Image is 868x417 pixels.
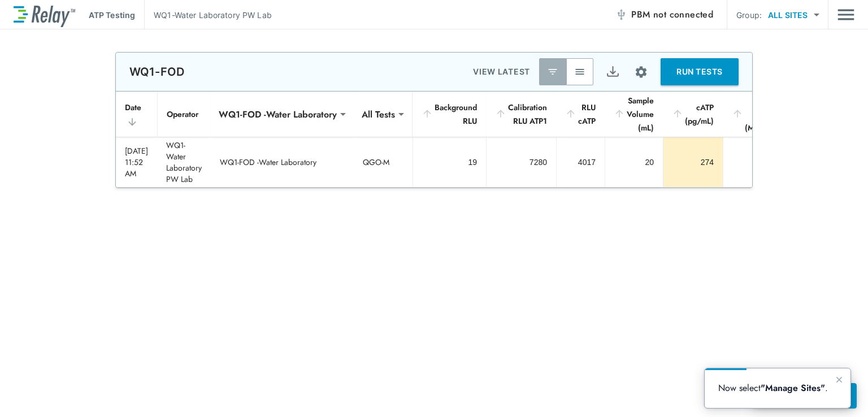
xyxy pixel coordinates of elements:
img: LuminUltra Relay [14,3,75,27]
img: Drawer Icon [837,4,854,25]
p: Group: [736,9,762,21]
table: sticky table [116,92,862,188]
button: Site setup [626,57,656,87]
td: WQ1-FOD -Water Laboratory [211,137,354,187]
div: 4017 [566,157,596,168]
p: WQ1-Water Laboratory PW Lab [154,9,272,21]
td: WQ1-Water Laboratory PW Lab [157,137,211,187]
div: WQ1-FOD -Water Laboratory [211,103,345,125]
button: Main menu [837,4,854,25]
td: QGO-M [354,137,413,187]
img: Latest [547,66,558,77]
p: WQ1-FOD [129,65,184,79]
div: RLU cATP [565,101,596,128]
iframe: bubble [705,368,850,408]
div: [DATE] 11:52 AM [125,145,148,179]
div: 20 [614,157,654,168]
div: Operator [167,107,202,121]
div: 5.44 [732,157,776,168]
p: ATP Testing [89,9,135,21]
button: PBM not connected [611,3,718,26]
button: RUN TESTS [661,58,739,85]
div: cATP (pg/mL) [672,101,714,128]
div: cATP Log (ME/mL) [732,94,776,134]
div: 7280 [496,157,547,168]
div: All Tests [354,103,403,125]
div: 19 [422,157,477,168]
p: VIEW LATEST [473,65,530,79]
img: Settings Icon [634,65,648,79]
div: Sample Volume (mL) [614,94,654,134]
th: Date [116,92,157,137]
img: View All [574,66,585,77]
div: Calibration RLU ATP1 [495,101,547,128]
div: Background RLU [422,101,477,128]
img: Export Icon [606,65,620,79]
span: PBM [631,7,713,23]
img: Offline Icon [615,9,627,20]
button: Export [599,58,626,85]
div: 274 [672,157,714,168]
span: not connected [653,8,713,21]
